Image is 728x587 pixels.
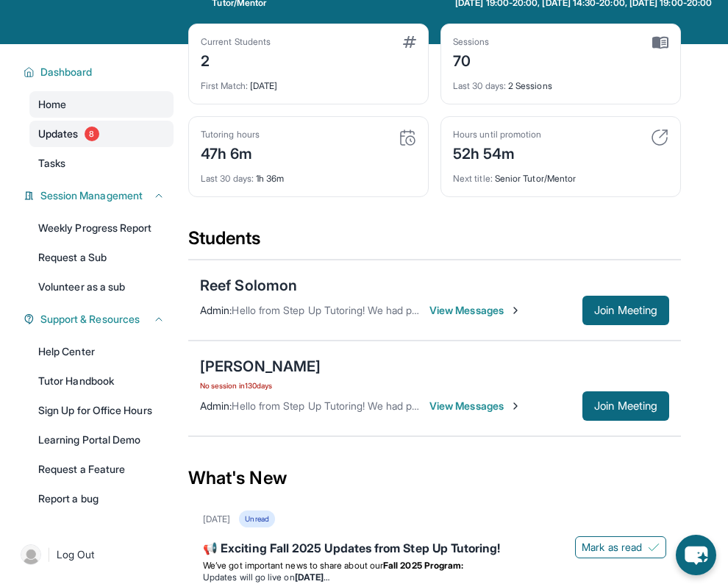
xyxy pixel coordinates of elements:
a: Learning Portal Demo [29,427,174,453]
div: 📢 Exciting Fall 2025 Updates from Step Up Tutoring! [203,539,666,560]
strong: [DATE] [295,572,329,583]
span: Admin : [200,304,232,316]
div: 1h 36m [201,164,416,185]
a: Updates8 [29,121,174,147]
span: 8 [85,127,99,141]
span: Admin : [200,399,232,412]
button: Join Meeting [582,296,669,325]
span: No session in 130 days [200,380,321,391]
button: Join Meeting [582,391,669,421]
div: 2 Sessions [453,71,668,92]
strong: Fall 2025 Program: [383,560,463,571]
div: Tutoring hours [201,129,260,140]
span: Support & Resources [40,312,140,327]
span: Session Management [40,188,143,203]
span: Join Meeting [594,306,657,315]
div: [DATE] [201,71,416,92]
span: We’ve got important news to share about our [203,560,383,571]
button: Support & Resources [35,312,165,327]
a: |Log Out [15,538,174,571]
div: 70 [453,48,490,71]
a: Request a Sub [29,244,174,271]
a: Volunteer as a sub [29,274,174,300]
button: chat-button [676,535,716,575]
img: card [651,129,668,146]
button: Session Management [35,188,165,203]
span: Join Meeting [594,402,657,410]
span: | [47,546,51,563]
a: Sign Up for Office Hours [29,397,174,424]
div: Current Students [201,36,271,48]
div: What's New [188,446,681,510]
div: [DATE] [203,513,230,525]
div: Sessions [453,36,490,48]
span: First Match : [201,80,248,91]
div: Reef Solomon [200,275,297,296]
span: Tasks [38,156,65,171]
img: Mark as read [648,541,660,553]
span: Log Out [57,547,95,562]
a: Home [29,91,174,118]
span: Next title : [453,173,493,184]
div: [PERSON_NAME] [200,356,321,377]
a: Help Center [29,338,174,365]
img: Chevron-Right [510,400,521,412]
button: Dashboard [35,65,165,79]
span: Last 30 days : [201,173,254,184]
div: Hours until promotion [453,129,541,140]
span: Dashboard [40,65,93,79]
div: Students [188,227,681,259]
span: Updates [38,127,79,141]
img: card [399,129,416,146]
a: Tasks [29,150,174,177]
a: Request a Feature [29,456,174,483]
img: Chevron-Right [510,305,521,316]
div: 2 [201,48,271,71]
button: Mark as read [575,536,666,558]
span: View Messages [429,399,521,413]
div: Senior Tutor/Mentor [453,164,668,185]
li: Updates will go live on [203,572,666,583]
img: card [652,36,668,49]
div: Unread [239,510,274,527]
img: card [403,36,416,48]
span: View Messages [429,303,521,318]
span: Last 30 days : [453,80,506,91]
a: Tutor Handbook [29,368,174,394]
span: Mark as read [582,540,642,555]
span: Home [38,97,66,112]
a: Weekly Progress Report [29,215,174,241]
div: 52h 54m [453,140,541,164]
a: Report a bug [29,485,174,512]
div: 47h 6m [201,140,260,164]
img: user-img [21,544,41,565]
